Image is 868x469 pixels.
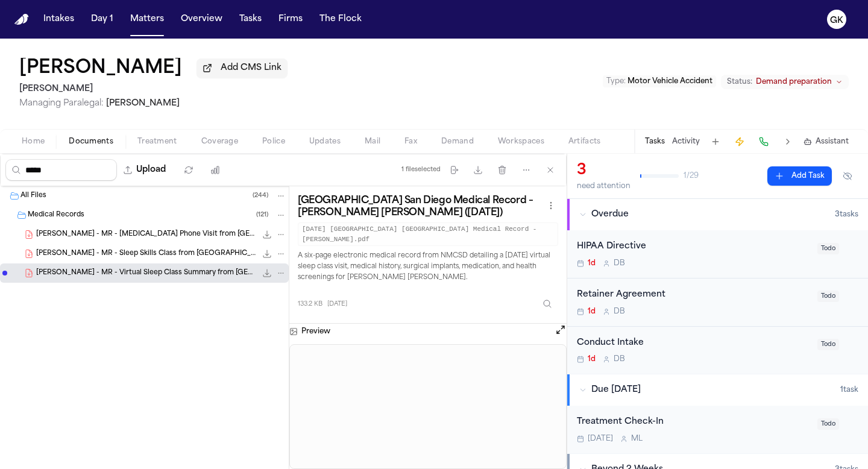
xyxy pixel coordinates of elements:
[298,222,558,246] code: [DATE] [GEOGRAPHIC_DATA] [GEOGRAPHIC_DATA] Medical Record - [PERSON_NAME].pdf
[5,159,117,181] input: Search files
[588,307,596,316] span: 1d
[14,14,29,25] img: Finch Logo
[568,137,601,146] span: Artifacts
[498,137,544,146] span: Workspaces
[401,166,441,174] div: 1 file selected
[817,243,839,254] span: Todo
[86,8,118,30] button: Day 1
[137,137,177,146] span: Treatment
[234,8,266,30] button: Tasks
[567,279,868,327] div: Open task: Retainer Agreement
[577,336,810,350] div: Conduct Intake
[290,345,566,468] iframe: K. James - MR - Virtual Sleep Class Summary from Naval Medical Center San Diego - 2.4.25
[69,137,113,146] span: Documents
[36,268,256,279] span: [PERSON_NAME] - MR - Virtual Sleep Class Summary from [GEOGRAPHIC_DATA] [GEOGRAPHIC_DATA] - [DATE]
[614,307,625,316] span: D B
[555,324,567,336] button: Open preview
[36,230,256,240] span: [PERSON_NAME] - MR - [MEDICAL_DATA] Phone Visit from [GEOGRAPHIC_DATA] [GEOGRAPHIC_DATA] - [DATE]
[606,78,626,85] span: Type :
[261,248,273,260] button: Download K. James - MR - Sleep Skills Class from Naval Medical Center San Diego - 2.5.25
[567,199,868,230] button: Overdue3tasks
[555,324,567,339] button: Open preview
[614,354,625,364] span: D B
[261,267,273,279] button: Download K. James - MR - Virtual Sleep Class Summary from Naval Medical Center San Diego - 2.4.25
[197,58,288,78] button: Add CMS Link
[536,293,558,315] button: Inspect
[201,137,238,146] span: Coverage
[298,195,544,219] h3: [GEOGRAPHIC_DATA] San Diego Medical Record – [PERSON_NAME] [PERSON_NAME] ([DATE])
[261,228,273,241] button: Download K. James - MR - Sleep Apnea Phone Visit from Naval Medical Center San Diego - 2.3.25
[577,161,631,180] div: 3
[817,418,839,430] span: Todo
[19,99,104,108] span: Managing Paralegal:
[631,434,643,444] span: M L
[176,8,227,30] button: Overview
[309,137,341,146] span: Updates
[672,137,700,146] button: Activity
[721,75,849,89] button: Change status from Demand preparation
[567,374,868,406] button: Due [DATE]1task
[588,434,613,444] span: [DATE]
[253,192,268,199] span: ( 244 )
[36,249,256,259] span: [PERSON_NAME] - MR - Sleep Skills Class from [GEOGRAPHIC_DATA] [GEOGRAPHIC_DATA] - [DATE]
[591,384,641,396] span: Due [DATE]
[19,58,182,80] h1: [PERSON_NAME]
[684,171,699,181] span: 1 / 29
[588,259,596,268] span: 1d
[106,99,180,108] span: [PERSON_NAME]
[20,191,46,201] span: All Files
[315,8,366,30] button: The Flock
[14,14,29,25] a: Home
[262,137,285,146] span: Police
[22,137,45,146] span: Home
[327,300,347,309] span: [DATE]
[755,133,772,150] button: Make a Call
[567,406,868,453] div: Open task: Treatment Check-In
[840,385,858,395] span: 1 task
[837,166,858,186] button: Hide completed tasks (⌘⇧H)
[577,288,810,302] div: Retainer Agreement
[19,82,288,96] h2: [PERSON_NAME]
[731,133,748,150] button: Create Immediate Task
[39,8,79,30] button: Intakes
[756,77,832,87] span: Demand preparation
[117,159,173,181] button: Upload
[28,210,84,221] span: Medical Records
[627,78,712,85] span: Motor Vehicle Accident
[256,212,268,218] span: ( 121 )
[404,137,417,146] span: Fax
[365,137,380,146] span: Mail
[298,300,322,309] span: 133.2 KB
[767,166,832,186] button: Add Task
[645,137,665,146] button: Tasks
[603,75,716,87] button: Edit Type: Motor Vehicle Accident
[125,8,169,30] button: Matters
[577,181,631,191] div: need attention
[441,137,474,146] span: Demand
[577,415,810,429] div: Treatment Check-In
[588,354,596,364] span: 1d
[298,251,558,283] p: A six-page electronic medical record from NMCSD detailing a [DATE] virtual sleep class visit, med...
[816,137,849,146] span: Assistant
[19,58,182,80] button: Edit matter name
[567,230,868,279] div: Open task: HIPAA Directive
[567,327,868,374] div: Open task: Conduct Intake
[817,339,839,350] span: Todo
[614,259,625,268] span: D B
[817,291,839,302] span: Todo
[274,8,307,30] a: Firms
[591,209,629,221] span: Overdue
[221,62,281,74] span: Add CMS Link
[577,240,810,254] div: HIPAA Directive
[301,327,330,336] h3: Preview
[707,133,724,150] button: Add Task
[835,210,858,219] span: 3 task s
[804,137,849,146] button: Assistant
[727,77,752,87] span: Status:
